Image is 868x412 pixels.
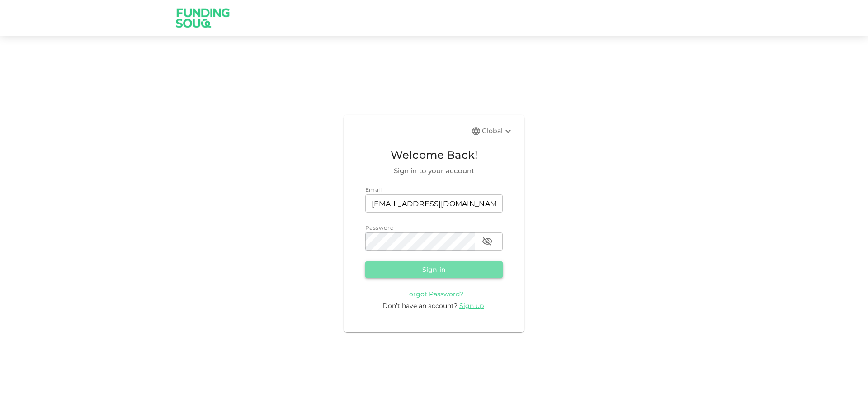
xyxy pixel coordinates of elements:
a: Forgot Password? [405,289,463,298]
span: Sign up [459,302,484,310]
div: Global [482,126,514,137]
span: Email [365,186,382,193]
span: Password [365,224,394,231]
span: Don’t have an account? [382,302,458,310]
input: email [365,194,503,213]
button: Sign in [365,261,503,278]
span: Welcome Back! [365,147,503,164]
span: Sign in to your account [365,166,503,176]
input: password [365,232,475,251]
